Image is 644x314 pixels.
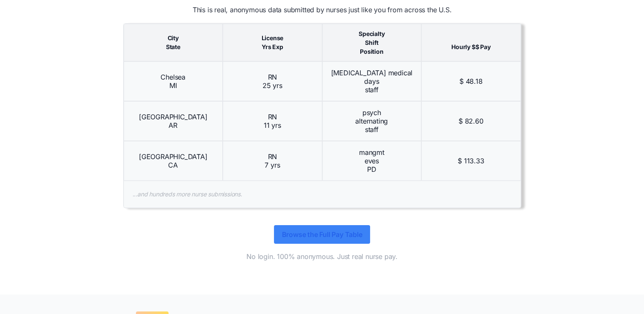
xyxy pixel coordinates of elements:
div: $ 48.18 [421,61,521,101]
div: $ 113.33 [421,141,521,181]
div: mangmt eves PD [322,141,422,181]
div: [GEOGRAPHIC_DATA] AR [124,101,223,141]
div: RN 25 yrs [223,61,322,101]
div: $ 82.60 [421,101,521,141]
a: Browse the Full Pay Table [274,225,370,244]
div: [GEOGRAPHIC_DATA] CA [124,141,223,181]
div: City State [124,24,223,61]
div: RN 11 yrs [223,101,322,141]
div: ...and hundreds more nurse submissions. [124,181,521,208]
div: License Yrs Exp [223,24,322,61]
p: This is real, anonymous data submitted by nurses just like you from across the U.S. [123,5,521,15]
div: Specialty Shift Position [322,24,422,61]
div: [MEDICAL_DATA] medical days staff [322,61,422,101]
div: Chelsea MI [124,61,223,101]
div: RN 7 yrs [223,141,322,181]
div: psych alternating staff [322,101,422,141]
div: Hourly $$ Pay [421,24,521,61]
div: No login. 100% anonymous. Just real nurse pay. [246,252,398,261]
